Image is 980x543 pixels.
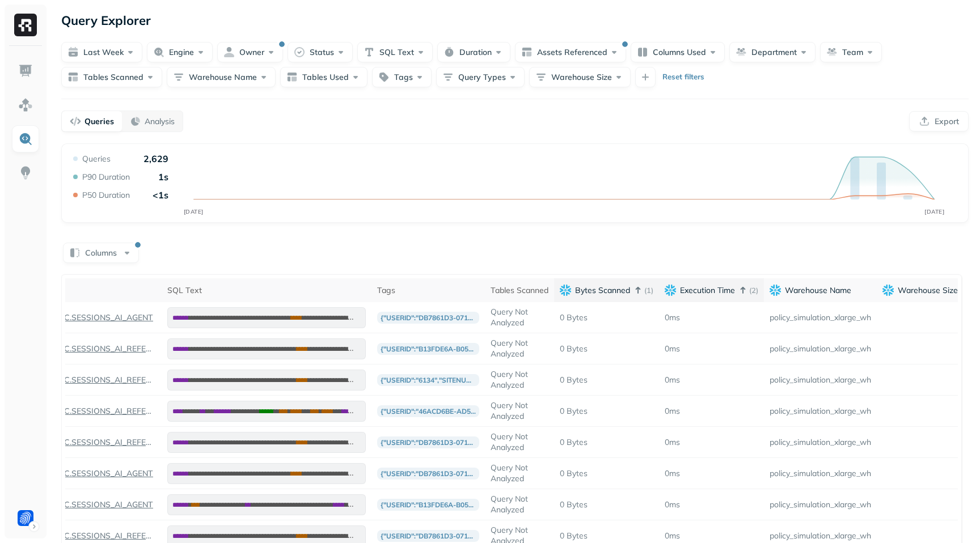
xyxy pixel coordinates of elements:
button: Warehouse Name [167,67,276,87]
img: Forter [18,510,33,526]
tspan: [DATE] [924,208,944,215]
td: 0ms [659,364,764,396]
p: CX.PUBLIC.SESSIONS_AI_REFERRAL [26,406,156,417]
p: Execution Time [680,285,735,296]
p: {"userId":"db7861d3-071a-4b9d-b619-e28bfa1b2343","siteNumber":4646700,"email":"[PERSON_NAME][EMAI... [377,468,479,480]
p: {"userId":"46acd6be-ad56-4c25-90f6-10d4cb7f6d37","siteNumber":7443,"email":"[EMAIL_ADDRESS][DOMAI... [377,405,479,417]
a: CX.PUBLIC.SESSIONS_AI_REFERRAL [24,343,156,354]
td: 0 Bytes [554,489,659,520]
p: Analysis [145,116,175,127]
a: CX.PUBLIC.SESSIONS_AI_AGENT [24,499,153,510]
td: policy_simulation_xlarge_wh [764,427,877,458]
button: Tags [372,67,432,87]
button: Tables Scanned [61,67,162,87]
a: CX.PUBLIC.SESSIONS_AI_AGENT [24,312,153,323]
a: CX.PUBLIC.SESSIONS_AI_AGENT [24,468,153,479]
td: 0ms [659,489,764,520]
p: Queries [82,154,111,164]
p: {"userId":"b13fde6a-b05b-40e0-b4fc-f9ee3fed6679","siteNumber":5623940,"email":"[PERSON_NAME][EMAI... [377,499,479,511]
p: CX.PUBLIC.SESSIONS_AI_AGENT [26,499,153,510]
img: Dashboard [18,63,33,78]
p: CX.PUBLIC.SESSIONS_AI_REFERRAL [26,375,156,385]
p: ( 1 ) [644,285,653,296]
td: policy_simulation_xlarge_wh [764,396,877,427]
td: policy_simulation_xlarge_wh [764,458,877,489]
img: Insights [18,166,33,180]
p: Query Not Analyzed [491,494,548,515]
td: policy_simulation_xlarge_wh [764,302,877,333]
button: SQL Text [357,42,433,62]
p: Query Not Analyzed [491,400,548,422]
button: Department [729,42,816,62]
p: P90 Duration [82,172,130,183]
img: Ryft [14,14,37,36]
button: Owner [217,42,283,62]
p: {"userId":"b13fde6a-b05b-40e0-b4fc-f9ee3fed6679","siteNumber":5623940,"email":"[PERSON_NAME][EMAI... [377,343,479,355]
div: Tables Scanned [491,285,548,296]
td: 0 Bytes [554,333,659,364]
p: Reset filters [662,71,704,83]
button: Tables Used [280,67,367,87]
p: CX.PUBLIC.SESSIONS_AI_REFERRAL [26,343,156,354]
button: Columns [63,243,139,263]
p: Query Not Analyzed [491,369,548,391]
div: SQL Text [167,285,366,296]
p: Query Not Analyzed [491,307,548,328]
p: Query Not Analyzed [491,463,548,484]
button: Assets Referenced [515,42,626,62]
p: 1s [158,171,168,183]
button: Last week [61,42,142,62]
td: 0 Bytes [554,364,659,396]
td: 0ms [659,427,764,458]
td: 0 Bytes [554,458,659,489]
td: policy_simulation_xlarge_wh [764,364,877,396]
td: 0 Bytes [554,427,659,458]
td: 0ms [659,396,764,427]
p: Queries [85,116,114,127]
td: 0ms [659,302,764,333]
div: Tables Used [12,285,156,296]
button: Duration [437,42,510,62]
p: {"userId":"db7861d3-071a-4b9d-b619-e28bfa1b2343","siteNumber":77,"email":"[PERSON_NAME][EMAIL_ADD... [377,312,479,324]
p: Warehouse Name [785,285,851,296]
td: 0ms [659,458,764,489]
p: Bytes Scanned [575,285,630,296]
p: Query Not Analyzed [491,338,548,359]
td: 0 Bytes [554,302,659,333]
p: Warehouse Size [898,285,958,296]
p: {"userId":"db7861d3-071a-4b9d-b619-e28bfa1b2343","siteNumber":4646700,"email":"[PERSON_NAME][EMAI... [377,530,479,542]
a: CX.PUBLIC.SESSIONS_AI_REFERRAL [24,531,156,541]
button: Engine [147,42,213,62]
td: policy_simulation_xlarge_wh [764,489,877,520]
button: Warehouse Size [529,67,631,87]
p: CX.PUBLIC.SESSIONS_AI_REFERRAL [26,531,156,541]
a: CX.PUBLIC.SESSIONS_AI_REFERRAL [24,406,156,417]
td: policy_simulation_xlarge_wh [764,333,877,364]
p: Query Explorer [61,10,151,31]
p: 2,629 [143,153,168,164]
p: <1s [153,189,168,201]
tspan: [DATE] [184,208,204,215]
a: CX.PUBLIC.SESSIONS_AI_REFERRAL [24,437,156,448]
button: Query Types [436,67,525,87]
p: ( 2 ) [749,285,758,296]
p: CX.PUBLIC.SESSIONS_AI_AGENT [26,468,153,479]
p: P50 Duration [82,190,130,201]
button: Columns Used [631,42,725,62]
button: Team [820,42,882,62]
td: 0ms [659,333,764,364]
button: Status [288,42,353,62]
div: Tags [377,285,479,296]
button: Export [909,111,969,131]
img: Assets [18,97,33,112]
p: CX.PUBLIC.SESSIONS_AI_REFERRAL [26,437,156,448]
p: CX.PUBLIC.SESSIONS_AI_AGENT [26,312,153,323]
a: CX.PUBLIC.SESSIONS_AI_REFERRAL [24,375,156,385]
p: {"userId":"db7861d3-071a-4b9d-b619-e28bfa1b2343","siteNumber":4646700,"email":"[PERSON_NAME][EMAI... [377,436,479,448]
p: Query Not Analyzed [491,431,548,453]
img: Query Explorer [18,131,33,146]
td: 0 Bytes [554,396,659,427]
p: {"userId":"6134","siteNumber":284,"email":"[PERSON_NAME][EMAIL_ADDRESS][PERSON_NAME][DOMAIN_NAME]"} [377,374,479,386]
